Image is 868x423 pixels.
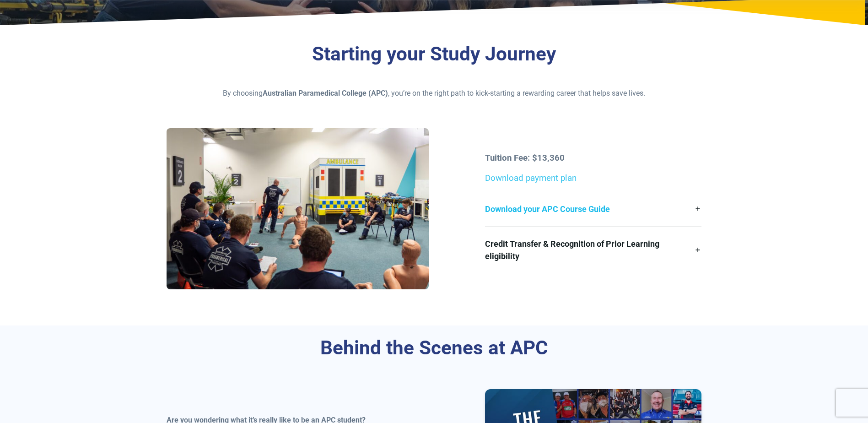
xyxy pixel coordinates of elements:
a: Download payment plan [485,173,577,183]
a: Download your APC Course Guide [485,192,701,226]
p: By choosing , you’re on the right path to kick-starting a rewarding career that helps save lives. [167,88,702,99]
h3: Starting your Study Journey [167,43,702,66]
strong: Australian Paramedical College (APC) [263,89,388,98]
strong: Tuition Fee: $13,360 [485,153,565,163]
a: Credit Transfer & Recognition of Prior Learning eligibility [485,227,701,273]
h3: Behind the Scenes at APC [167,336,702,360]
